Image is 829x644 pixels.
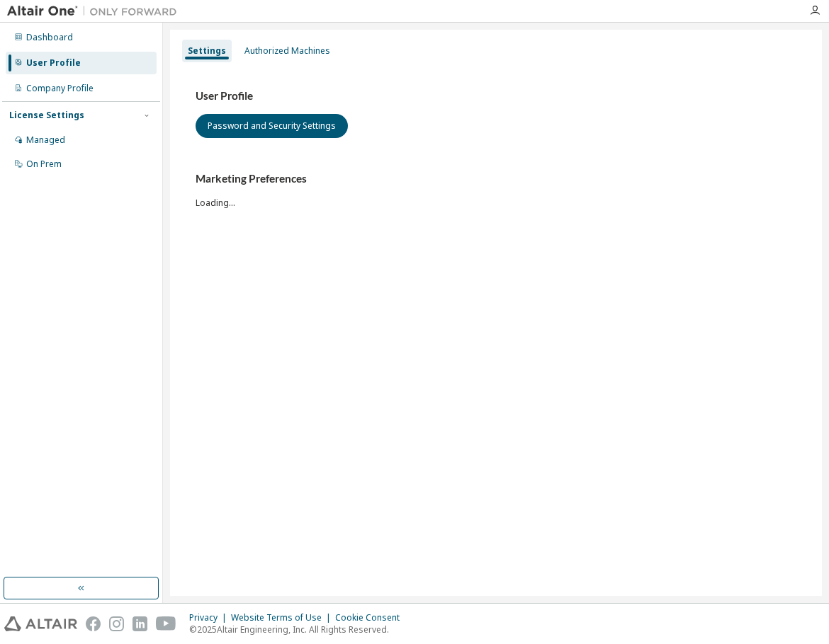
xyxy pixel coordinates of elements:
h3: Marketing Preferences [196,172,796,186]
div: User Profile [26,57,81,69]
img: instagram.svg [109,616,124,631]
div: Website Terms of Use [231,612,335,623]
p: © 2025 Altair Engineering, Inc. All Rights Reserved. [189,623,408,636]
div: Settings [188,45,226,57]
div: Cookie Consent [335,612,408,623]
img: youtube.svg [156,616,176,631]
img: Altair One [7,4,184,18]
div: Authorized Machines [244,45,330,57]
img: linkedin.svg [132,616,147,631]
button: Password and Security Settings [196,114,348,138]
img: facebook.svg [86,616,101,631]
div: Dashboard [26,32,73,43]
div: On Prem [26,159,62,170]
img: altair_logo.svg [4,616,77,631]
div: Company Profile [26,83,94,94]
div: Managed [26,134,65,146]
h3: User Profile [196,89,796,103]
div: License Settings [9,110,84,121]
div: Loading... [196,172,796,208]
div: Privacy [189,612,231,623]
